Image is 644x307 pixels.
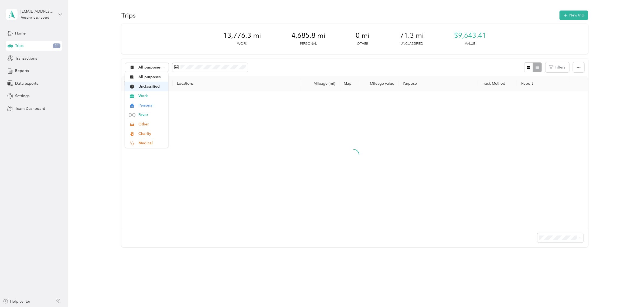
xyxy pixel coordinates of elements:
[399,76,478,91] th: Purpose
[15,30,26,36] span: Home
[15,43,23,49] span: Trips
[401,42,423,46] p: Unclassified
[478,76,517,91] th: Track Method
[173,76,302,91] th: Locations
[546,62,569,72] button: Filters
[138,66,161,69] span: All purposes
[560,11,588,20] button: New trip
[138,74,165,80] span: All purposes
[53,43,60,48] span: 14
[454,31,486,40] span: $9,643.41
[302,76,339,91] th: Mileage (mi)
[21,9,54,14] div: [EMAIL_ADDRESS][DOMAIN_NAME]
[21,16,49,19] div: Personal dashboard
[138,112,165,118] span: Favor
[15,68,29,74] span: Reports
[138,121,165,127] span: Other
[138,93,165,99] span: Work
[356,31,370,40] span: 0 mi
[138,103,165,108] span: Personal
[291,31,325,40] span: 4,685.8 mi
[300,42,317,46] p: Personal
[339,76,359,91] th: Map
[237,42,247,46] p: Work
[121,12,136,18] h1: Trips
[138,140,165,146] span: Medical
[15,56,37,61] span: Transactions
[465,42,475,46] p: Value
[359,76,398,91] th: Mileage value
[138,131,165,137] span: Charity
[614,277,644,307] iframe: Everlance-gr Chat Button Frame
[129,113,135,117] img: Legacy Icon [Favor]
[223,31,261,40] span: 13,776.3 mi
[15,93,29,99] span: Settings
[15,106,45,111] span: Team Dashboard
[138,84,165,89] span: Unclassified
[15,81,38,86] span: Data exports
[357,42,368,46] p: Other
[400,31,424,40] span: 71.3 mi
[517,76,568,91] th: Report
[3,299,30,304] button: Help center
